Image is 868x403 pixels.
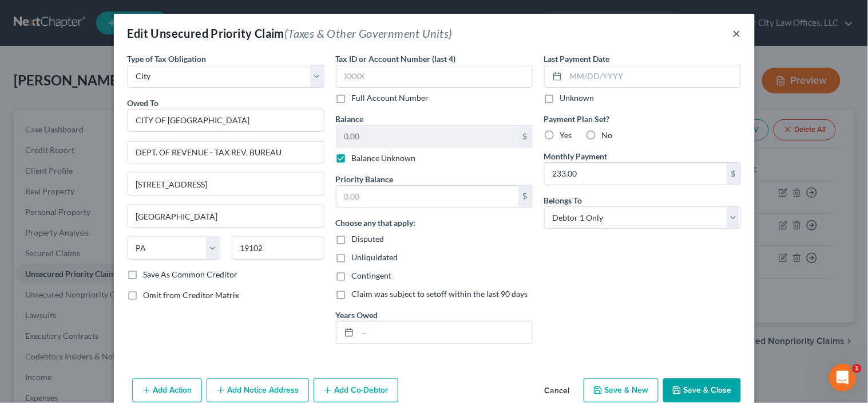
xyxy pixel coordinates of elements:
[544,53,610,65] label: Last Payment Date
[128,142,324,163] input: Enter address...
[132,378,202,402] button: Add Action
[232,237,324,260] input: Enter zip...
[128,98,159,108] span: Owed To
[560,92,594,104] label: Unknown
[128,173,324,195] input: Apt, Suite, etc...
[352,289,528,299] span: Claim was subject to setoff within the last 90 days
[853,364,862,373] span: 1
[128,54,207,64] span: Type of Tax Obligation
[128,109,324,132] input: Search creditor by name...
[358,322,532,343] input: --
[336,53,456,65] label: Tax ID or Account Number (last 4)
[518,126,532,147] div: $
[128,25,453,41] div: Edit Unsecured Priority Claim
[128,205,324,227] input: Enter city...
[284,26,453,40] span: (Taxes & Other Government Units)
[352,152,416,164] label: Balance Unknown
[727,163,740,185] div: $
[584,378,659,402] button: Save & New
[336,173,394,185] label: Priority Balance
[336,309,378,321] label: Years Owed
[336,186,518,208] input: 0.00
[544,113,741,125] label: Payment Plan Set?
[602,130,613,140] span: No
[207,378,309,402] button: Add Notice Address
[536,379,579,402] button: Cancel
[352,234,385,244] span: Disputed
[566,65,740,87] input: MM/DD/YYYY
[336,113,364,125] label: Balance
[314,378,398,402] button: Add Co-Debtor
[733,26,741,40] button: ×
[545,163,727,185] input: 0.00
[544,195,582,205] span: Belongs To
[544,150,608,162] label: Monthly Payment
[144,290,240,300] span: Omit from Creditor Matrix
[336,126,518,147] input: 0.00
[518,186,532,208] div: $
[144,269,238,280] label: Save As Common Creditor
[352,252,398,262] span: Unliquidated
[352,92,429,104] label: Full Account Number
[336,217,416,229] label: Choose any that apply:
[352,271,392,280] span: Contingent
[560,130,572,140] span: Yes
[663,378,741,402] button: Save & Close
[336,65,533,88] input: XXXX
[829,364,857,392] iframe: Intercom live chat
